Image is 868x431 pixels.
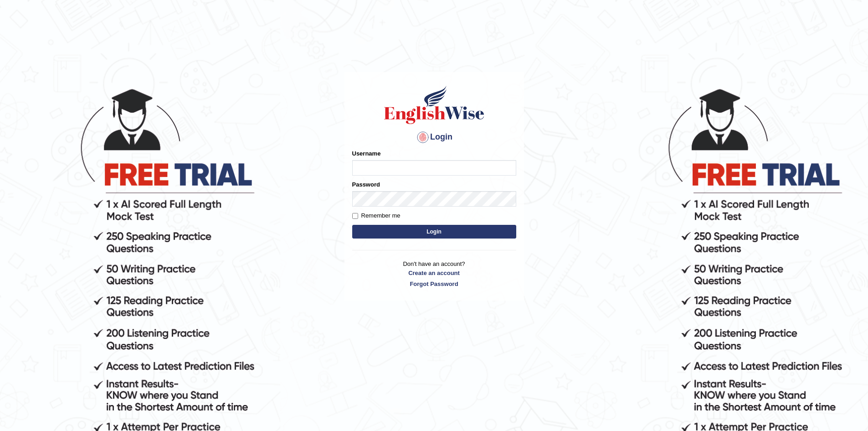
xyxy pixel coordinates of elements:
h4: Login [352,130,516,145]
p: Don't have an account? [352,260,516,288]
a: Create an account [352,269,516,277]
img: Logo of English Wise sign in for intelligent practice with AI [382,84,486,125]
button: Login [352,225,516,239]
label: Password [352,180,380,189]
input: Remember me [352,213,358,219]
a: Forgot Password [352,280,516,288]
label: Remember me [352,211,401,220]
label: Username [352,149,381,158]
